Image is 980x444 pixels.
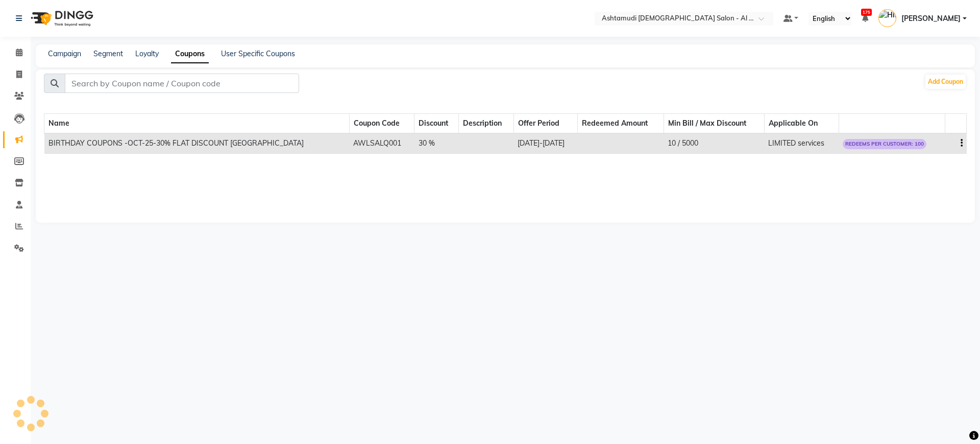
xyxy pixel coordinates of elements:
th: Description [458,114,513,134]
span: REDEEMS PER CUSTOMER: 100 [843,139,926,149]
button: Add Coupon [925,75,966,89]
td: BIRTHDAY COUPONS -OCT-25-30% FLAT DISCOUNT [GEOGRAPHIC_DATA] [44,133,350,154]
input: Search by Coupon name / Coupon code [65,74,299,93]
span: 30 % [419,138,435,148]
td: 10 / 5000 [664,133,764,154]
span: [DATE] [518,138,540,148]
a: User Specific Coupons [221,49,295,58]
a: Loyalty [135,49,159,58]
img: Himanshu Akania [878,9,896,27]
span: - [540,138,543,148]
td: AWLSALQ001 [349,133,414,154]
th: Coupon Code [349,114,414,134]
th: Discount [414,114,459,134]
a: Coupons [171,45,209,63]
img: logo [26,4,96,33]
th: Redeemed Amount [577,114,664,134]
th: Applicable On [764,114,839,134]
th: Offer Period [513,114,577,134]
th: Min Bill / Max Discount [664,114,764,134]
span: 175 [861,9,872,16]
span: [DATE] [543,138,565,148]
span: [PERSON_NAME] [901,13,961,24]
a: Campaign [48,49,81,58]
a: Segment [93,49,123,58]
th: Name [44,114,350,134]
td: LIMITED services [764,133,839,154]
a: 175 [862,14,868,23]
